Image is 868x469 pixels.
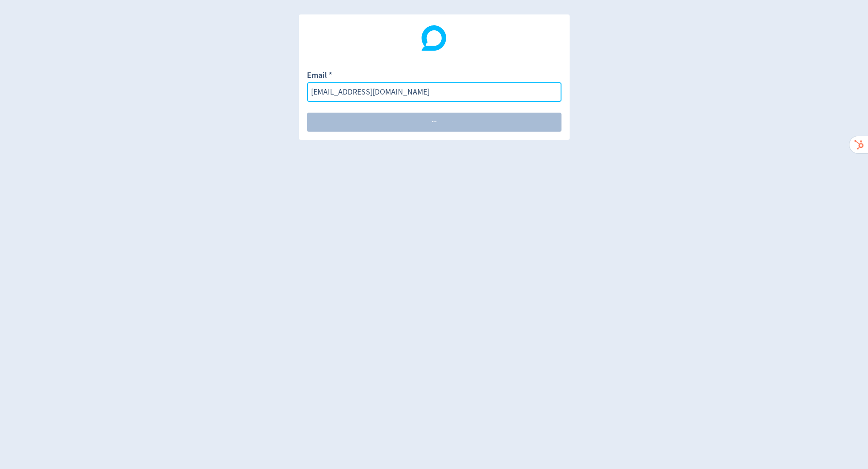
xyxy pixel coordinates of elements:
button: ··· [307,113,561,132]
span: · [431,118,433,126]
label: Email * [307,70,332,82]
span: · [435,118,437,126]
img: Digivizer Logo [421,25,447,51]
span: · [433,118,435,126]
